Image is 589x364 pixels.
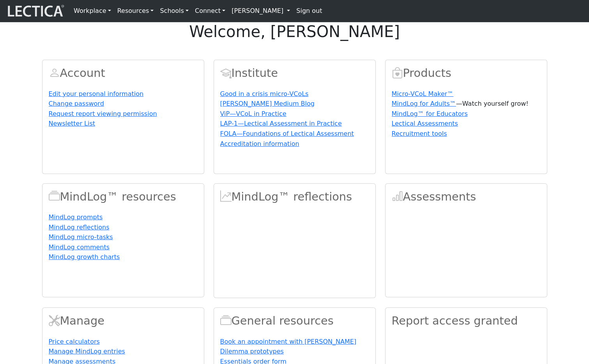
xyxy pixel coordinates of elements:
[49,66,60,80] span: Account
[392,190,541,204] h2: Assessments
[220,66,369,80] h2: Institute
[228,3,293,19] a: [PERSON_NAME]
[49,314,198,328] h2: Manage
[114,3,157,19] a: Resources
[6,4,64,18] img: lecticalive
[49,348,125,355] a: Manage MindLog entries
[49,338,100,345] a: Price calculators
[49,253,120,261] a: MindLog growth charts
[392,99,541,108] p: —Watch yourself grow!
[71,3,114,19] a: Workplace
[192,3,228,19] a: Connect
[49,90,144,98] a: Edit your personal information
[392,66,541,80] h2: Products
[220,348,284,355] a: Dilemma prototypes
[220,140,299,147] a: Accreditation information
[220,120,342,127] a: LAP-1—Lectical Assessment in Practice
[49,120,96,127] a: Newsletter List
[220,90,309,98] a: Good in a crisis micro-VCoLs
[392,120,458,127] a: Lectical Assessments
[293,3,325,19] a: Sign out
[49,233,113,241] a: MindLog micro-tasks
[49,243,110,251] a: MindLog comments
[392,66,403,80] span: Products
[392,90,454,98] a: Micro-VCoL Maker™
[220,314,232,327] span: Resources
[49,213,103,221] a: MindLog prompts
[392,130,447,137] a: Recruitment tools
[220,66,232,80] span: Account
[220,314,369,328] h2: General resources
[49,190,198,204] h2: MindLog™ resources
[220,130,354,137] a: FOLA—Foundations of Lectical Assessment
[49,100,104,107] a: Change password
[392,190,403,203] span: Assessments
[220,190,369,204] h2: MindLog™ reflections
[49,110,157,117] a: Request report viewing permission
[157,3,192,19] a: Schools
[220,100,315,107] a: [PERSON_NAME] Medium Blog
[220,338,357,345] a: Book an appointment with [PERSON_NAME]
[49,66,198,80] h2: Account
[392,110,468,117] a: MindLog™ for Educators
[220,190,232,203] span: MindLog
[392,314,541,328] h2: Report access granted
[220,110,287,117] a: ViP—VCoL in Practice
[49,190,60,203] span: MindLog™ resources
[49,314,60,327] span: Manage
[49,224,110,231] a: MindLog reflections
[392,100,456,107] a: MindLog for Adults™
